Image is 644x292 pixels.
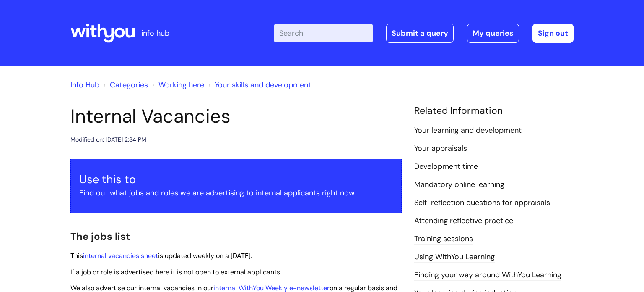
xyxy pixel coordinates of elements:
[414,179,504,190] a: Mandatory online learning
[150,78,204,92] li: Working here
[83,251,158,260] a: internal vacancies sheet
[414,270,561,281] a: Finding your way around WithYou Learning
[70,251,252,260] span: This is updated weekly on a [DATE].
[70,105,402,128] h1: Internal Vacancies
[274,24,574,43] div: | -
[414,216,513,226] a: Attending reflective practice
[414,197,550,208] a: Self-reflection questions for appraisals
[70,268,281,276] span: If a job or role is advertised here it is not open to external applicants.
[414,105,574,117] h4: Related Information
[70,80,99,90] a: Info Hub
[532,24,574,43] a: Sign out
[110,80,148,90] a: Categories
[414,234,473,245] a: Training sessions
[141,26,169,40] p: info hub
[206,78,311,92] li: Your skills and development
[414,143,467,154] a: Your appraisals
[79,173,393,186] h3: Use this to
[70,230,130,243] span: The jobs list
[215,80,311,90] a: Your skills and development
[70,134,146,145] div: Modified on: [DATE] 2:34 PM
[101,78,148,92] li: Solution home
[274,24,373,42] input: Search
[414,125,522,136] a: Your learning and development
[386,24,454,43] a: Submit a query
[414,252,495,263] a: Using WithYou Learning
[467,24,519,43] a: My queries
[414,161,478,172] a: Development time
[158,80,204,90] a: Working here
[79,186,393,200] p: Find out what jobs and roles we are advertising to internal applicants right now.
